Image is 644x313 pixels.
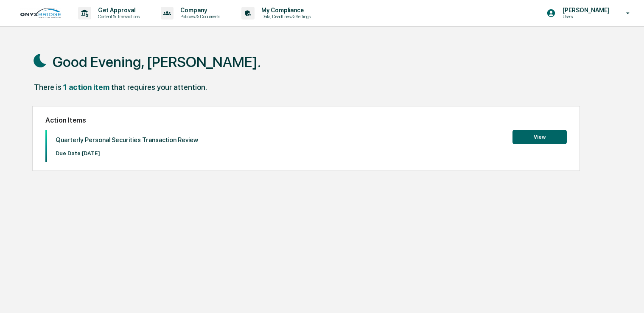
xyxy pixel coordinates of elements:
p: My Compliance [255,7,315,14]
div: that requires your attention. [111,83,207,92]
div: There is [34,83,62,92]
p: [PERSON_NAME] [556,7,614,14]
p: Data, Deadlines & Settings [255,14,315,20]
button: View [512,130,567,144]
img: logo [20,8,61,18]
a: View [512,132,567,140]
p: Company [174,7,224,14]
h1: Good Evening, [PERSON_NAME]. [53,53,261,70]
p: Users [556,14,614,20]
p: Content & Transactions [91,14,144,20]
p: Quarterly Personal Securities Transaction Review [56,136,198,144]
h2: Action Items [45,116,567,124]
p: Due Date: [DATE] [56,150,198,156]
p: Get Approval [91,7,144,14]
div: 1 action item [63,83,109,92]
p: Policies & Documents [174,14,224,20]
